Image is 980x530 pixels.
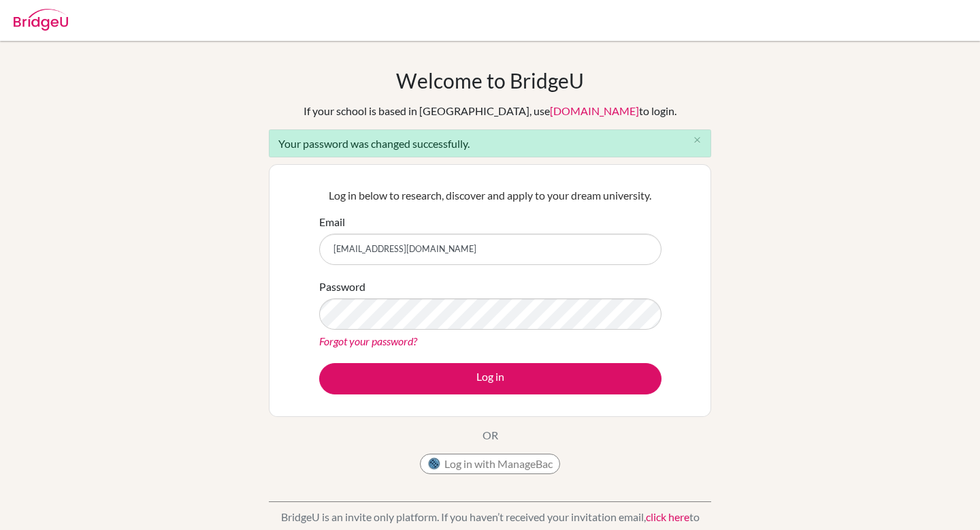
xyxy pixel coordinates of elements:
label: Email [319,214,345,230]
a: click here [646,510,689,523]
div: Your password was changed successfully. [269,129,711,157]
h1: Welcome to BridgeU [396,68,584,93]
div: If your school is based in [GEOGRAPHIC_DATA], use to login. [304,103,676,119]
i: close [692,135,702,145]
label: Password [319,279,365,295]
button: Log in with ManageBac [420,454,560,474]
button: Close [683,130,710,151]
button: Log in [319,363,661,394]
img: Bridge-U [14,9,68,31]
a: Forgot your password? [319,334,417,347]
p: OR [483,427,498,443]
p: Log in below to research, discover and apply to your dream university. [319,187,661,204]
a: [DOMAIN_NAME] [550,104,639,117]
